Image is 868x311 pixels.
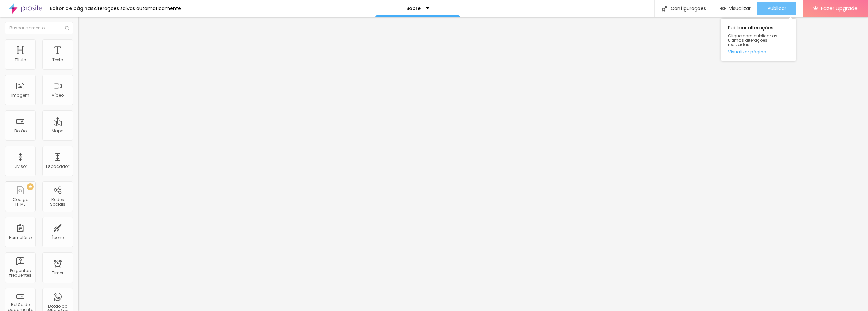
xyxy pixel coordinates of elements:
[44,197,71,207] div: Redes Sociais
[721,19,796,61] div: Publicar alterações
[662,6,667,12] img: Icone
[14,164,27,169] div: Divisor
[713,2,757,15] button: Visualizar
[7,268,34,278] div: Perguntas frequentes
[94,6,181,11] div: Alterações salvas automaticamente
[729,6,751,11] span: Visualizar
[768,6,786,11] span: Publicar
[46,164,69,169] div: Espaçador
[52,271,63,275] div: Timer
[46,6,94,11] div: Editor de páginas
[5,22,73,34] input: Buscar elemento
[14,129,27,133] div: Botão
[52,235,64,240] div: Ícone
[52,93,64,98] div: Vídeo
[720,6,726,12] img: view-1.svg
[9,235,32,240] div: Formulário
[65,26,69,30] img: Icone
[728,50,789,54] a: Visualizar página
[757,2,796,15] button: Publicar
[406,6,421,11] p: Sobre
[821,5,858,11] span: Fazer Upgrade
[7,197,34,207] div: Código HTML
[52,58,63,62] div: Texto
[11,93,29,98] div: Imagem
[78,17,868,311] iframe: Editor
[15,58,26,62] div: Título
[52,129,64,133] div: Mapa
[728,34,789,47] span: Clique para publicar as ultimas alterações reaizadas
